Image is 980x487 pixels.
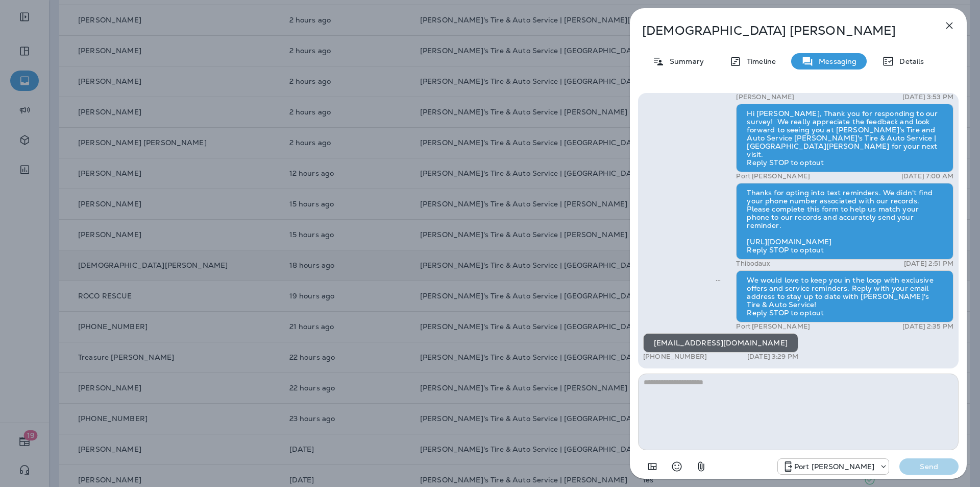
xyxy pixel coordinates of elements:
p: Messaging [814,57,856,65]
div: Thanks for opting into text reminders. We didn't find your phone number associated with our recor... [736,183,953,260]
div: [EMAIL_ADDRESS][DOMAIN_NAME] [643,333,798,353]
p: [DATE] 7:00 AM [901,172,953,180]
button: Select an emoji [667,456,687,477]
button: Add in a premade template [642,456,663,477]
p: Port [PERSON_NAME] [736,172,810,180]
span: Sent [716,275,721,284]
p: Port [PERSON_NAME] [736,322,810,331]
p: [PERSON_NAME] [736,93,794,101]
p: [DATE] 3:53 PM [902,93,953,101]
p: Timeline [742,57,776,65]
p: [DEMOGRAPHIC_DATA] [PERSON_NAME] [642,24,921,38]
p: Port [PERSON_NAME] [794,462,875,471]
p: [DATE] 2:51 PM [904,260,953,268]
p: Details [894,57,924,65]
p: [DATE] 3:29 PM [747,353,798,361]
p: [DATE] 2:35 PM [902,322,953,331]
div: Hi [PERSON_NAME], Thank you for responding to our survey! We really appreciate the feedback and l... [736,104,953,172]
div: We would love to keep you in the loop with exclusive offers and service reminders. Reply with you... [736,270,953,322]
p: [PHONE_NUMBER] [643,353,707,361]
p: Summary [665,57,704,65]
div: +1 (225) 372-6788 [778,460,889,473]
p: Thibodaux [736,260,769,268]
